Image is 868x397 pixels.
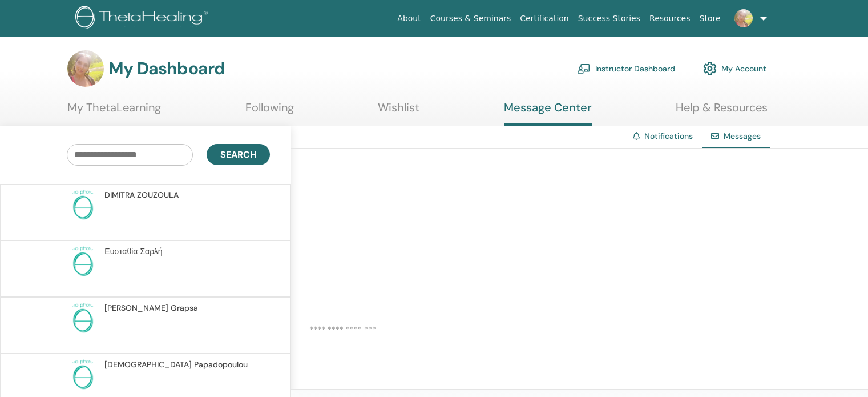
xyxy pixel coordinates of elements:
[574,8,645,29] a: Success Stories
[645,8,695,29] a: Resources
[207,144,270,165] button: Search
[104,189,179,201] span: DIMITRA ZOUZOULA
[108,58,225,79] h3: My Dashboard
[67,50,104,87] img: default.jpg
[245,101,294,123] a: Following
[515,8,573,29] a: Certification
[378,101,419,123] a: Wishlist
[67,302,99,334] img: no-photo.png
[695,8,725,29] a: Store
[220,149,256,161] span: Search
[734,9,753,27] img: default.jpg
[67,189,99,221] img: no-photo.png
[393,8,425,29] a: About
[703,56,766,81] a: My Account
[67,246,99,278] img: no-photo.png
[104,359,248,371] span: [DEMOGRAPHIC_DATA] Papadopoulou
[75,6,212,31] img: logo.png
[676,101,768,123] a: Help & Resources
[67,101,161,123] a: My ThetaLearning
[577,63,591,74] img: chalkboard-teacher.svg
[504,101,592,126] a: Message Center
[67,359,99,391] img: no-photo.png
[104,302,198,314] span: [PERSON_NAME] Grapsa
[724,131,761,141] span: Messages
[703,59,717,78] img: cog.svg
[577,56,675,81] a: Instructor Dashboard
[644,131,693,141] a: Notifications
[104,246,162,258] span: Ευσταθία Σαρλή
[426,8,516,29] a: Courses & Seminars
